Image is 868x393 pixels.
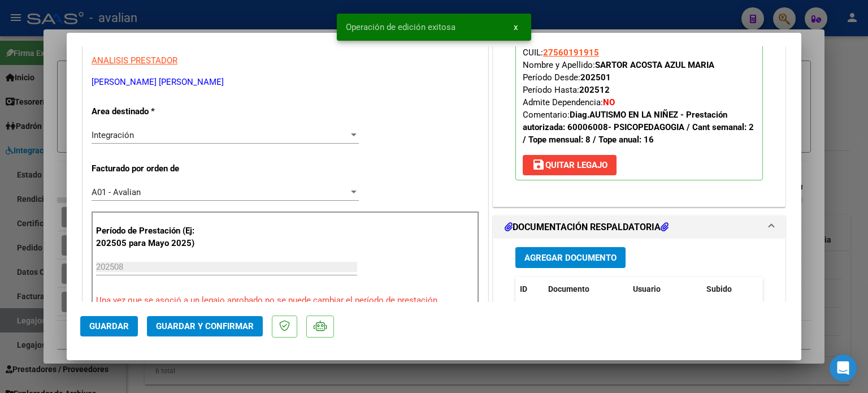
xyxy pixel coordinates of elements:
p: Legajo preaprobado para Período de Prestación: [515,5,763,180]
mat-expansion-panel-header: DOCUMENTACIÓN RESPALDATORIA [493,216,785,239]
span: Comentario: [523,110,754,145]
span: ID [520,284,527,293]
datatable-header-cell: Acción [758,277,815,301]
datatable-header-cell: Documento [544,277,628,301]
strong: 202512 [579,85,610,95]
strong: SARTOR ACOSTA AZUL MARIA [595,60,714,70]
span: 27560191915 [543,47,599,58]
p: Período de Prestación (Ej: 202505 para Mayo 2025) [96,224,210,250]
button: Agregar Documento [515,247,626,268]
button: Guardar [80,316,138,336]
div: Open Intercom Messenger [830,355,857,382]
span: Documento [548,284,589,293]
mat-icon: save [532,158,545,171]
p: [PERSON_NAME] [PERSON_NAME] [92,76,479,89]
span: x [514,22,518,32]
datatable-header-cell: Subido [702,277,758,301]
datatable-header-cell: Usuario [628,277,702,301]
datatable-header-cell: ID [515,277,544,301]
p: Area destinado * [92,105,208,118]
span: Agregar Documento [524,253,617,263]
button: x [505,17,527,37]
span: Guardar y Confirmar [156,321,254,331]
strong: Diag.AUTISMO EN LA NIÑEZ - Prestación autorizada: 60006008- PSICOPEDAGOGIA / Cant semanal: 2 / To... [523,110,754,145]
button: Guardar y Confirmar [147,316,263,336]
span: Operación de edición exitosa [346,21,455,33]
span: A01 - Avalian [92,187,141,197]
span: Quitar Legajo [532,160,607,170]
span: Usuario [633,284,661,293]
strong: 202501 [580,72,611,83]
p: Facturado por orden de [92,162,208,175]
span: CUIL: Nombre y Apellido: Período Desde: Período Hasta: Admite Dependencia: [523,47,754,145]
span: Integración [92,130,134,140]
strong: NO [603,97,615,107]
h1: DOCUMENTACIÓN RESPALDATORIA [505,221,669,234]
span: ANALISIS PRESTADOR [92,55,177,66]
span: Guardar [89,321,129,331]
span: Subido [706,284,732,293]
button: Quitar Legajo [523,155,617,175]
p: Una vez que se asoció a un legajo aprobado no se puede cambiar el período de prestación. [96,294,475,307]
